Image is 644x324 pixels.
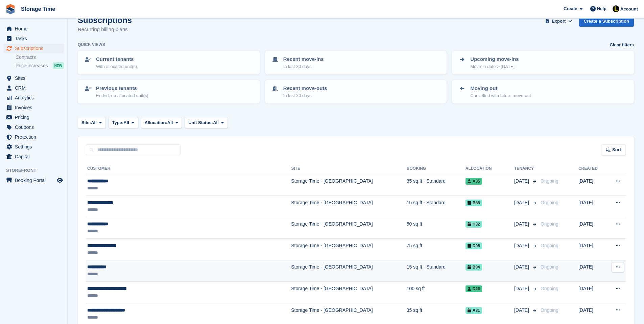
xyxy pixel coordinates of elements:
img: stora-icon-8386f47178a22dfd0bd8f6a31ec36ba5ce8667c1dd55bd0f319d3a0aa187defe.svg [5,4,16,14]
th: Allocation [466,163,514,174]
span: B88 [466,200,482,206]
a: Recent move-ins In last 30 days [266,51,446,74]
span: Protection [15,132,55,142]
button: Site: All [78,117,106,128]
span: Create [564,5,577,12]
td: 75 sq ft [407,238,466,260]
p: With allocated unit(s) [96,63,137,70]
a: Price increases NEW [16,62,64,69]
button: Allocation: All [141,117,182,128]
span: All [91,119,97,126]
a: menu [3,132,64,142]
p: Ended, no allocated unit(s) [96,92,148,99]
p: In last 30 days [283,63,324,70]
a: menu [3,142,64,152]
span: B84 [466,264,482,271]
span: H32 [466,221,482,228]
span: [DATE] [514,178,530,185]
span: Storefront [6,167,67,174]
a: Create a Subscription [579,16,634,27]
a: menu [3,152,64,161]
span: Analytics [15,93,55,102]
a: Preview store [56,176,64,184]
a: menu [3,103,64,112]
td: [DATE] [578,217,606,239]
button: Unit Status: All [185,117,228,128]
span: Unit Status: [188,119,213,126]
span: Subscriptions [15,44,55,53]
p: Cancelled with future move-out [470,92,531,99]
td: 100 sq ft [407,282,466,303]
span: Sites [15,73,55,83]
th: Site [291,163,407,174]
a: menu [3,83,64,93]
p: Previous tenants [96,85,148,92]
span: Account [620,6,638,13]
p: Recent move-outs [283,85,327,92]
span: Ongoing [541,178,558,184]
span: All [167,119,173,126]
span: Coupons [15,122,55,132]
span: D05 [466,242,482,249]
td: 35 sq ft - Standard [407,174,466,196]
span: [DATE] [514,242,530,249]
span: CRM [15,83,55,93]
span: Invoices [15,103,55,112]
p: Moving out [470,85,531,92]
th: Customer [86,163,291,174]
span: Settings [15,142,55,152]
td: [DATE] [578,260,606,282]
span: [DATE] [514,285,530,292]
a: Storage Time [18,3,58,15]
td: Storage Time - [GEOGRAPHIC_DATA] [291,260,407,282]
button: Type: All [109,117,138,128]
p: Current tenants [96,55,137,63]
td: Storage Time - [GEOGRAPHIC_DATA] [291,195,407,217]
span: [DATE] [514,199,530,206]
a: menu [3,73,64,83]
span: Capital [15,152,55,161]
a: Current tenants With allocated unit(s) [78,51,259,74]
td: [DATE] [578,174,606,196]
span: [DATE] [514,221,530,228]
span: Tasks [15,34,55,43]
span: A35 [466,178,482,185]
a: Recent move-outs In last 30 days [266,80,446,103]
a: Clear filters [610,42,634,48]
span: Ongoing [541,200,558,205]
img: Laaibah Sarwar [613,5,619,12]
td: 15 sq ft - Standard [407,195,466,217]
span: D26 [466,285,482,292]
p: Recurring billing plans [78,26,132,33]
th: Tenancy [514,163,538,174]
p: Upcoming move-ins [470,55,519,63]
a: menu [3,93,64,102]
td: Storage Time - [GEOGRAPHIC_DATA] [291,238,407,260]
td: Storage Time - [GEOGRAPHIC_DATA] [291,174,407,196]
a: Upcoming move-ins Move-in date > [DATE] [453,51,633,74]
span: Price increases [16,63,48,69]
a: Previous tenants Ended, no allocated unit(s) [78,80,259,103]
a: Contracts [16,54,64,61]
span: Site: [81,119,91,126]
span: Export [552,18,566,25]
span: [DATE] [514,307,530,314]
td: Storage Time - [GEOGRAPHIC_DATA] [291,217,407,239]
span: All [213,119,219,126]
div: NEW [53,62,64,69]
td: 15 sq ft - Standard [407,260,466,282]
span: Sort [612,146,621,153]
span: Booking Portal [15,176,55,185]
td: [DATE] [578,282,606,303]
span: Ongoing [541,264,558,270]
p: Move-in date > [DATE] [470,63,519,70]
span: Ongoing [541,243,558,248]
th: Booking [407,163,466,174]
th: Created [578,163,606,174]
p: In last 30 days [283,92,327,99]
a: menu [3,24,64,33]
td: [DATE] [578,238,606,260]
td: 50 sq ft [407,217,466,239]
h6: Quick views [78,42,105,48]
a: Moving out Cancelled with future move-out [453,80,633,103]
